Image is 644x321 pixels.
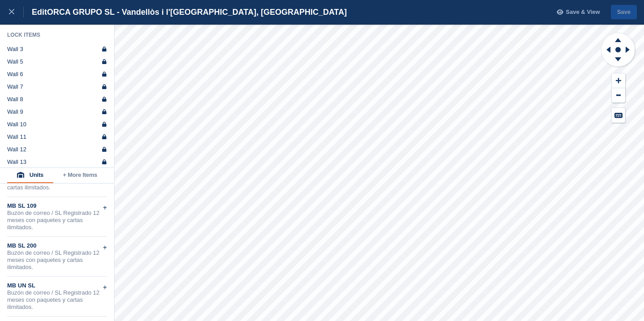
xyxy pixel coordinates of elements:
button: + More Items [53,168,107,183]
div: + [103,242,107,253]
div: + [103,202,107,213]
div: Wall 3 [7,46,23,53]
button: Zoom In [612,73,625,88]
span: Save & View [566,8,600,17]
div: Wall 5 [7,58,23,65]
div: Wall 8 [7,96,23,103]
div: Edit ORCA GRUPO SL - Vandellòs i l'[GEOGRAPHIC_DATA], [GEOGRAPHIC_DATA] [24,7,347,17]
div: MB UN SL [7,282,107,289]
button: Units [7,168,53,183]
div: Wall 10 [7,121,26,128]
div: MB SL 200 [7,242,107,249]
button: Save [611,5,637,20]
button: Save & View [552,5,600,20]
div: Buzón de correo / SL Registrado 12 meses con paquetes y cartas ilimitados. [7,249,107,271]
div: MB SL 200Buzón de correo / SL Registrado 12 meses con paquetes y cartas ilimitados.+ [7,237,107,277]
div: Wall 7 [7,83,23,90]
div: Wall 11 [7,133,26,141]
div: MB SL 109Buzón de correo / SL Registrado 12 meses con paquetes y cartas ilimitados.+ [7,197,107,237]
div: Wall 13 [7,158,26,166]
div: MB UN SLBuzón de correo / SL Registrado 12 meses con paquetes y cartas ilimitados.+ [7,277,107,317]
button: Keyboard Shortcuts [612,108,625,123]
div: Wall 6 [7,71,23,78]
div: + [103,282,107,293]
div: Wall 9 [7,108,23,116]
div: Wall 12 [7,146,26,153]
div: Buzón de correo / SL Registrado 12 meses con paquetes y cartas ilimitados. [7,289,107,311]
div: MB SL 109 [7,202,107,210]
div: Lock Items [7,31,107,39]
button: Zoom Out [612,88,625,103]
div: Buzón de correo / SL Registrado 12 meses con paquetes y cartas ilimitados. [7,210,107,231]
